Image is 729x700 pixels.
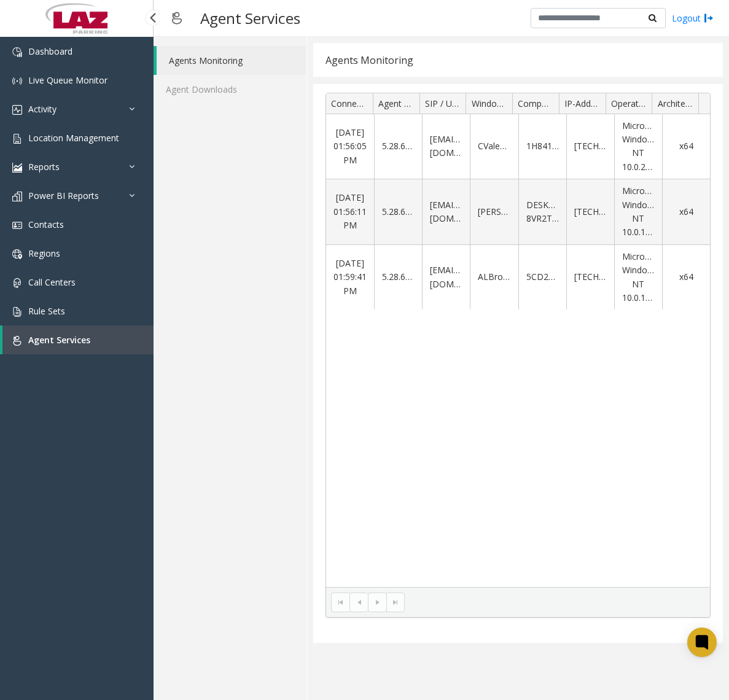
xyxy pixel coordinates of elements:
[374,179,422,245] td: 5.28.609.0
[154,75,306,104] a: Agent Downloads
[422,179,470,245] td: [EMAIL_ADDRESS][DOMAIN_NAME]
[518,245,566,310] td: 5CD237GYNZ
[28,276,76,288] span: Call Centers
[12,336,22,346] img: 'icon'
[470,245,518,310] td: ALBrooks
[614,179,662,245] td: Microsoft Windows NT 10.0.18363.0
[672,12,714,25] a: Logout
[470,179,518,245] td: [PERSON_NAME]
[704,12,714,25] img: logout
[28,161,60,173] span: Reports
[326,245,374,310] td: [DATE] 01:59:41 PM
[28,190,99,201] span: Power BI Reports
[374,114,422,180] td: 5.28.609.0
[326,52,413,68] div: Agents Monitoring
[614,114,662,180] td: Microsoft Windows NT 10.0.26100.0
[12,192,22,201] img: 'icon'
[326,93,710,587] div: Data table
[166,3,188,33] img: pageIcon
[157,46,306,75] a: Agents Monitoring
[28,74,107,86] span: Live Queue Monitor
[566,179,614,245] td: [TECHNICAL_ID]
[566,114,614,180] td: [TECHNICAL_ID]
[518,179,566,245] td: DESKTOP-8VR2T7G
[12,105,22,115] img: 'icon'
[28,132,119,144] span: Location Management
[614,245,662,310] td: Microsoft Windows NT 10.0.19045.0
[28,247,60,259] span: Regions
[326,179,374,245] td: [DATE] 01:56:11 PM
[425,98,464,109] span: SIP / User
[472,98,529,109] span: Windows User
[28,219,64,230] span: Contacts
[662,179,710,245] td: x64
[611,98,682,109] span: Operating System
[2,325,154,354] a: Agent Services
[12,307,22,317] img: 'icon'
[518,98,585,109] span: Computer Name
[28,103,57,115] span: Activity
[564,98,607,109] span: IP-Address
[12,47,22,57] img: 'icon'
[12,163,22,173] img: 'icon'
[566,245,614,310] td: [TECHNICAL_ID]
[28,45,72,57] span: Dashboard
[470,114,518,180] td: CValentin
[326,114,374,180] td: [DATE] 01:56:05 PM
[12,220,22,230] img: 'icon'
[12,278,22,288] img: 'icon'
[422,114,470,180] td: [EMAIL_ADDRESS][DOMAIN_NAME]
[378,98,434,109] span: Agent Version
[662,114,710,180] td: x64
[12,134,22,144] img: 'icon'
[422,245,470,310] td: [EMAIL_ADDRESS][DOMAIN_NAME]
[12,76,22,86] img: 'icon'
[194,3,306,33] h3: Agent Services
[658,98,706,109] span: Architecture
[331,98,399,109] span: Connection Time
[518,114,566,180] td: 1H84150M8F
[28,334,90,346] span: Agent Services
[374,245,422,310] td: 5.28.609.0
[12,249,22,259] img: 'icon'
[662,245,710,310] td: x64
[28,305,65,317] span: Rule Sets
